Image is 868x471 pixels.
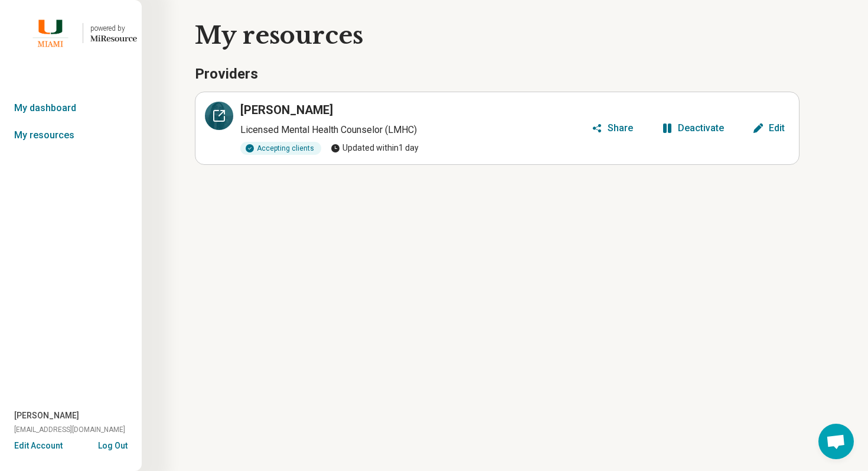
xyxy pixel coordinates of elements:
[14,410,79,422] span: [PERSON_NAME]
[90,23,137,34] div: powered by
[195,64,800,85] h3: Providers
[657,119,729,138] button: Deactivate
[240,102,333,118] h3: [PERSON_NAME]
[240,142,321,155] div: Accepting clients
[14,440,63,452] button: Edit Account
[769,124,785,133] div: Edit
[586,119,638,138] button: Share
[98,440,128,449] button: Log Out
[818,424,854,459] div: Open chat
[748,119,789,138] button: Edit
[5,19,137,47] a: University of Miamipowered by
[678,124,724,133] div: Deactivate
[331,142,419,154] span: Updated within 1 day
[608,124,633,133] div: Share
[14,424,125,435] span: [EMAIL_ADDRESS][DOMAIN_NAME]
[240,123,586,137] p: Licensed Mental Health Counselor (LMHC)
[195,19,841,52] h1: My resources
[25,19,76,47] img: University of Miami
